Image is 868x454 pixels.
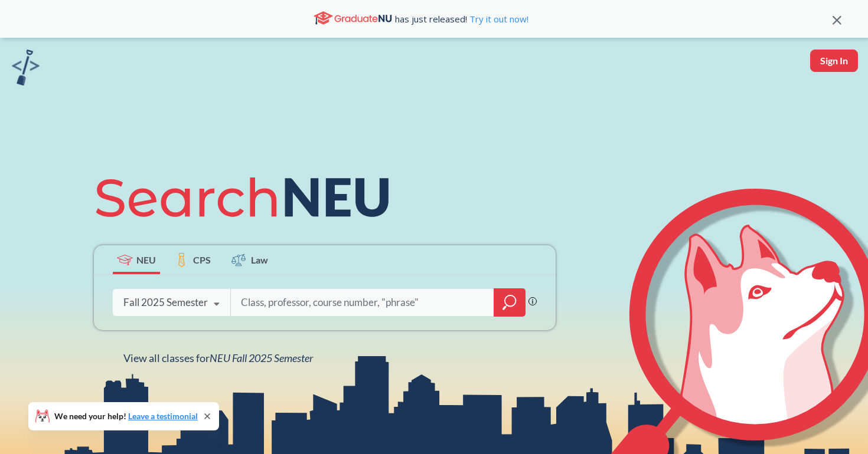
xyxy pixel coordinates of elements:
[467,13,528,25] a: Try it out now!
[193,253,211,267] span: CPS
[251,253,268,267] span: Law
[210,351,313,364] span: NEU Fall 2025 Semester
[502,294,517,311] svg: magnifying glass
[54,412,198,420] span: We need your help!
[395,12,528,25] span: has just released!
[128,411,198,421] a: Leave a testimonial
[12,50,40,85] img: sandbox logo
[494,288,526,317] div: magnifying glass
[12,50,40,89] a: sandbox logo
[123,296,208,309] div: Fall 2025 Semester
[136,253,156,267] span: NEU
[240,290,485,315] input: Class, professor, course number, "phrase"
[810,50,858,72] button: Sign In
[123,351,313,364] span: View all classes for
